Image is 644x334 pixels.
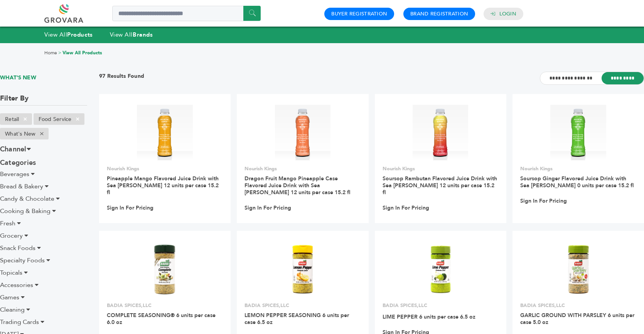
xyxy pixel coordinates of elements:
span: × [35,129,48,138]
a: Pineapple Mango Flavored Juice Drink with Sea [PERSON_NAME] 12 units per case 15.2 fl [107,175,219,196]
img: Dragon Fruit Mango Pineapple Case Flavored Juice Drink with Sea Moss 12 units per case 15.2 fl [275,105,331,161]
p: Nourish Kings [107,165,223,172]
a: LEMON PEPPER SEASONING 6 units per case 6.5 oz [244,312,349,326]
a: Soursop Ginger Flavored Juice Drink with Sea [PERSON_NAME] 0 units per case 15.2 fl [520,175,634,189]
strong: Brands [133,31,153,39]
img: Pineapple Mango Flavored Juice Drink with Sea Moss 12 units per case 15.2 fl [137,105,193,161]
a: Sign In For Pricing [244,205,291,211]
a: View AllProducts [44,31,93,39]
span: × [19,114,32,124]
li: Food Service [34,113,84,125]
a: Brand Registration [410,10,468,17]
a: Sign In For Pricing [520,198,567,205]
input: Search a product or brand... [112,6,261,21]
p: BADIA SPICES,LLC [107,302,223,309]
strong: Products [67,31,93,39]
img: GARLIC GROUND WITH PARSLEY 6 units per case 5.0 oz [550,242,606,297]
h3: 97 Results Found [99,72,144,84]
img: LIME PEPPER 6 units per case 6.5 oz [413,242,469,297]
a: Dragon Fruit Mango Pineapple Case Flavored Juice Drink with Sea [PERSON_NAME] 12 units per case 1... [244,175,350,196]
a: LIME PEPPER 6 units per case 6.5 oz [383,313,475,321]
img: LEMON PEPPER SEASONING 6 units per case 6.5 oz [275,242,331,297]
a: View All Products [62,50,102,56]
a: View AllBrands [110,31,153,39]
img: COMPLETE SEASONING® 6 units per case 6.0 oz [137,242,193,297]
a: Buyer Registration [331,10,387,17]
a: GARLIC GROUND WITH PARSLEY 6 units per case 5.0 oz [520,312,634,326]
a: Sign In For Pricing [383,205,429,211]
a: Soursop Rambutan Flavored Juice Drink with Sea [PERSON_NAME] 12 units per case 15.2 fl [383,175,497,196]
p: BADIA SPICES,LLC [244,302,361,309]
a: Sign In For Pricing [107,205,153,211]
img: Soursop Ginger Flavored Juice Drink with Sea Moss 0 units per case 15.2 fl [550,105,606,161]
a: COMPLETE SEASONING® 6 units per case 6.0 oz [107,312,216,326]
p: BADIA SPICES,LLC [383,302,499,309]
p: Nourish Kings [244,165,361,172]
span: × [71,114,84,124]
img: Soursop Rambutan Flavored Juice Drink with Sea Moss 12 units per case 15.2 fl [413,105,469,161]
span: > [58,50,61,56]
a: Home [44,50,57,56]
p: BADIA SPICES,LLC [520,302,636,309]
p: Nourish Kings [383,165,499,172]
p: Nourish Kings [520,165,636,172]
a: Login [499,10,516,17]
